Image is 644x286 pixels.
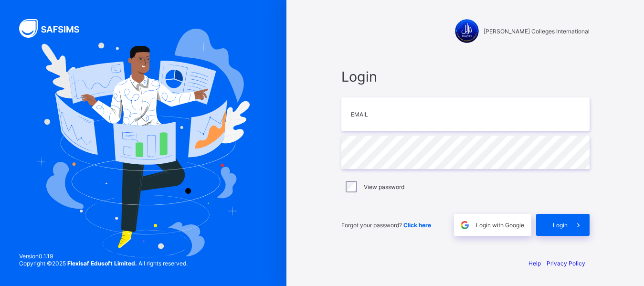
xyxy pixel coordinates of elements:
label: View password [364,183,404,191]
span: Login [341,68,590,85]
span: Login with Google [476,222,524,229]
img: google.396cfc9801f0270233282035f929180a.svg [459,220,470,231]
a: Help [528,260,541,267]
a: Click here [403,222,431,229]
span: Version 0.1.19 [19,253,188,260]
img: SAFSIMS Logo [19,19,91,38]
span: Login [553,222,568,229]
img: Hero Image [37,29,250,257]
a: Privacy Policy [547,260,585,267]
strong: Flexisaf Edusoft Limited. [67,260,137,267]
span: [PERSON_NAME] Colleges International [484,28,590,35]
span: Forgot your password? [341,222,431,229]
span: Copyright © 2025 All rights reserved. [19,260,188,267]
